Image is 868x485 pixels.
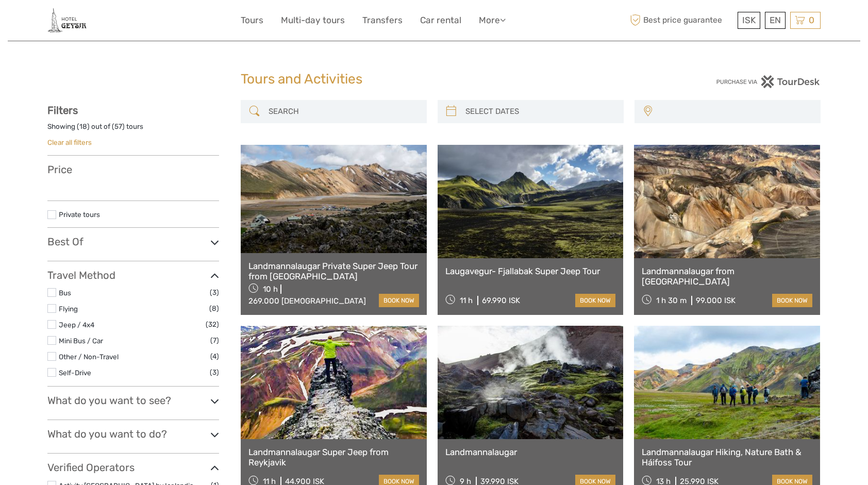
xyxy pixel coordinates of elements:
a: Multi-day tours [281,13,345,28]
a: book now [379,294,419,307]
a: Clear all filters [47,138,92,146]
a: Flying [59,305,78,313]
label: 57 [114,122,122,131]
a: More [479,13,506,28]
a: Landmannalaugar from [GEOGRAPHIC_DATA] [642,266,812,287]
a: Private tours [59,210,100,219]
div: EN [765,12,786,29]
strong: Filters [47,104,78,116]
a: Landmannalaugar Hiking, Nature Bath & Háifoss Tour [642,447,812,468]
a: Transfers [362,13,403,28]
h3: What do you want to see? [47,394,219,407]
span: (8) [209,303,219,314]
h3: Price [47,163,219,176]
span: 11 h [460,296,473,305]
a: Mini Bus / Car [59,337,103,345]
a: Landmannalaugar Private Super Jeep Tour from [GEOGRAPHIC_DATA] [248,261,419,282]
h3: What do you want to do? [47,428,219,440]
a: Landmannalaugar Super Jeep from Reykjavik [248,447,419,468]
a: book now [772,294,812,307]
img: 2245-fc00950d-c906-46d7-b8c2-e740c3f96a38_logo_small.jpg [47,8,87,33]
input: SELECT DATES [461,103,619,121]
h3: Travel Method [47,269,219,281]
a: Landmannalaugar [445,447,616,457]
a: Other / Non-Travel [59,353,119,361]
label: 18 [79,122,87,131]
a: Tours [241,13,263,28]
a: book now [575,294,615,307]
span: 1 h 30 m [656,296,687,305]
h3: Best Of [47,236,219,248]
h3: Verified Operators [47,461,219,474]
span: ISK [742,15,756,25]
div: 69.990 ISK [482,296,520,305]
a: Self-Drive [59,369,91,377]
span: (32) [206,319,219,330]
span: Best price guarantee [627,12,735,29]
span: (4) [210,350,219,362]
div: 269.000 [DEMOGRAPHIC_DATA] [248,296,366,306]
span: 0 [807,15,816,25]
a: Car rental [420,13,461,28]
div: Showing ( ) out of ( ) tours [47,122,219,138]
a: Jeep / 4x4 [59,321,94,329]
a: Bus [59,289,71,297]
input: SEARCH [264,103,422,121]
span: (7) [210,335,219,346]
span: (3) [210,287,219,298]
div: 99.000 ISK [696,296,736,305]
span: (3) [210,366,219,378]
a: Laugavegur- Fjallabak Super Jeep Tour [445,266,616,276]
img: PurchaseViaTourDesk.png [716,75,821,88]
span: 10 h [263,285,278,294]
h1: Tours and Activities [241,71,627,88]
